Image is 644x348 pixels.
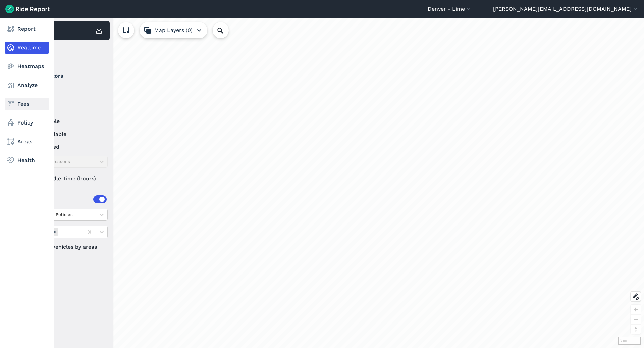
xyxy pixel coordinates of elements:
a: Fees [5,98,49,110]
div: Filter [24,43,110,64]
a: Heatmaps [5,60,49,72]
div: Remove Areas (8) [51,228,58,236]
a: Report [5,23,49,35]
summary: Status [27,99,107,117]
label: Filter vehicles by areas [27,243,108,251]
button: [PERSON_NAME][EMAIL_ADDRESS][DOMAIN_NAME] [493,5,639,13]
a: Analyze [5,79,49,91]
summary: Areas [27,190,107,209]
button: Map Layers (0) [140,22,207,38]
summary: Operators [27,66,107,85]
a: Realtime [5,42,49,54]
button: Denver - Lime [428,5,472,13]
div: loading [21,18,644,348]
a: Areas [5,136,49,148]
input: Search Location or Vehicles [213,22,239,38]
label: unavailable [27,130,108,138]
label: Lime [27,85,108,93]
a: Policy [5,117,49,129]
a: Health [5,154,49,166]
div: Areas [36,195,107,203]
div: Idle Time (hours) [27,172,108,185]
label: available [27,117,108,126]
label: reserved [27,143,108,151]
img: Ride Report [5,5,50,13]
